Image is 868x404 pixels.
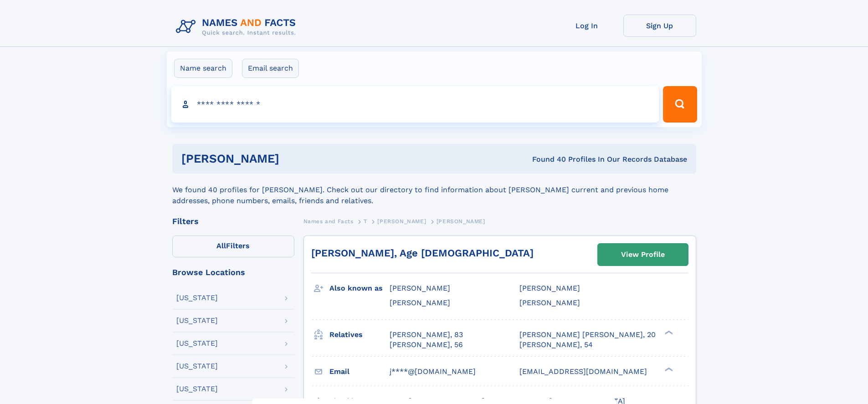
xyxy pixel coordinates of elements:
[176,294,218,302] div: [US_STATE]
[181,153,406,164] h1: [PERSON_NAME]
[437,218,485,225] span: [PERSON_NAME]
[390,330,463,340] a: [PERSON_NAME], 83
[364,218,367,225] span: T
[329,327,390,343] h3: Relatives
[390,284,450,292] span: [PERSON_NAME]
[174,59,232,78] label: Name search
[550,15,623,37] a: Log In
[519,284,580,292] span: [PERSON_NAME]
[171,86,659,123] input: search input
[406,154,687,164] div: Found 40 Profiles In Our Records Database
[172,174,696,206] div: We found 40 profiles for [PERSON_NAME]. Check out our directory to find information about [PERSON...
[663,366,673,372] div: ❯
[663,329,673,335] div: ❯
[390,298,450,307] span: [PERSON_NAME]
[364,215,367,227] a: T
[390,340,463,350] a: [PERSON_NAME], 56
[519,340,593,350] a: [PERSON_NAME], 54
[329,281,390,296] h3: Also known as
[172,235,294,257] label: Filters
[176,363,218,370] div: [US_STATE]
[329,364,390,379] h3: Email
[623,15,696,37] a: Sign Up
[519,298,580,307] span: [PERSON_NAME]
[519,367,647,376] span: [EMAIL_ADDRESS][DOMAIN_NAME]
[172,15,303,39] img: Logo Names and Facts
[377,215,426,227] a: [PERSON_NAME]
[176,317,218,324] div: [US_STATE]
[598,244,688,266] a: View Profile
[663,86,697,123] button: Search Button
[303,215,354,227] a: Names and Facts
[377,218,426,225] span: [PERSON_NAME]
[519,330,656,340] a: [PERSON_NAME] [PERSON_NAME], 20
[172,217,294,225] div: Filters
[242,59,299,78] label: Email search
[172,268,294,276] div: Browse Locations
[216,241,226,250] span: All
[176,340,218,347] div: [US_STATE]
[176,385,218,393] div: [US_STATE]
[311,247,534,259] a: [PERSON_NAME], Age [DEMOGRAPHIC_DATA]
[621,244,665,265] div: View Profile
